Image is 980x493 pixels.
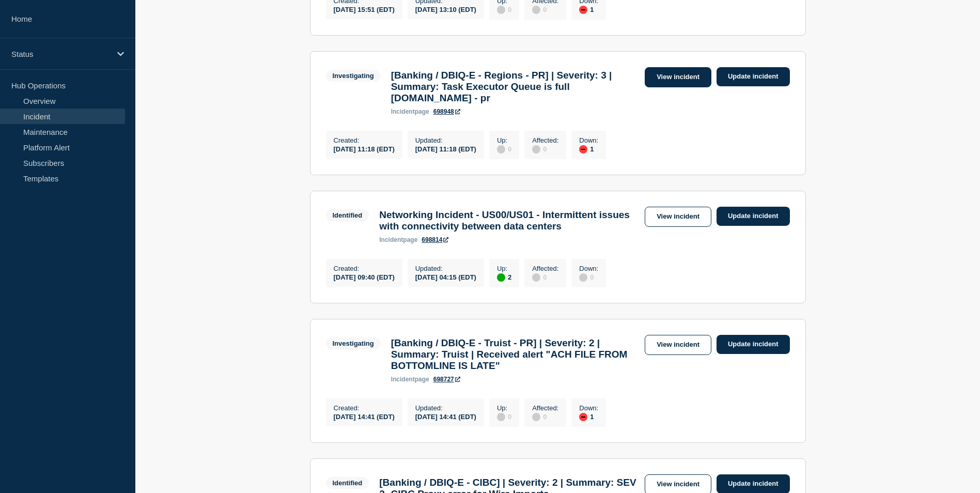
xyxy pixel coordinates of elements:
[391,376,429,383] p: page
[326,337,381,349] span: Investigating
[497,273,505,282] div: up
[645,207,711,227] a: View incident
[645,67,711,87] a: View incident
[532,265,558,272] p: Affected :
[497,145,505,153] div: disabled
[379,236,403,243] span: incident
[497,412,511,421] div: 0
[379,209,640,232] h3: Networking Incident - US00/US01 - Intermittent issues with connectivity between data centers
[645,335,711,355] a: View incident
[326,477,369,489] span: Identified
[497,136,511,144] p: Up :
[579,273,587,282] div: disabled
[579,413,587,421] div: down
[532,413,540,421] div: disabled
[391,108,415,115] span: incident
[497,404,511,412] p: Up :
[717,207,790,226] a: Update incident
[334,265,395,272] p: Created :
[532,5,558,14] div: 0
[579,404,598,412] p: Down :
[415,272,476,281] div: [DATE] 04:15 (EDT)
[433,108,460,115] a: 698948
[334,144,395,153] div: [DATE] 11:18 (EDT)
[415,265,476,272] p: Updated :
[532,272,558,282] div: 0
[391,376,415,383] span: incident
[497,6,505,14] div: disabled
[579,144,598,153] div: 1
[497,5,511,14] div: 0
[579,5,598,14] div: 1
[497,144,511,153] div: 0
[334,136,395,144] p: Created :
[532,136,558,144] p: Affected :
[579,145,587,153] div: down
[415,136,476,144] p: Updated :
[379,236,417,243] p: page
[579,272,598,282] div: 0
[532,412,558,421] div: 0
[579,412,598,421] div: 1
[391,70,640,104] h3: [Banking / DBIQ-E - Regions - PR] | Severity: 3 | Summary: Task Executor Queue is full [DOMAIN_NA...
[497,265,511,272] p: Up :
[415,412,476,421] div: [DATE] 14:41 (EDT)
[497,413,505,421] div: disabled
[334,404,395,412] p: Created :
[579,136,598,144] p: Down :
[391,337,640,372] h3: [Banking / DBIQ-E - Truist - PR] | Severity: 2 | Summary: Truist | Received alert "ACH FILE FROM ...
[415,5,476,13] div: [DATE] 13:10 (EDT)
[11,50,111,58] p: Status
[532,273,540,282] div: disabled
[433,376,460,383] a: 698727
[717,67,790,86] a: Update incident
[334,5,395,13] div: [DATE] 15:51 (EDT)
[326,70,381,82] span: Investigating
[532,144,558,153] div: 0
[532,404,558,412] p: Affected :
[532,145,540,153] div: disabled
[579,265,598,272] p: Down :
[422,236,448,243] a: 698814
[579,6,587,14] div: down
[532,6,540,14] div: disabled
[497,272,511,282] div: 2
[334,272,395,281] div: [DATE] 09:40 (EDT)
[415,144,476,153] div: [DATE] 11:18 (EDT)
[334,412,395,421] div: [DATE] 14:41 (EDT)
[391,108,429,115] p: page
[326,209,369,221] span: Identified
[415,404,476,412] p: Updated :
[717,335,790,354] a: Update incident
